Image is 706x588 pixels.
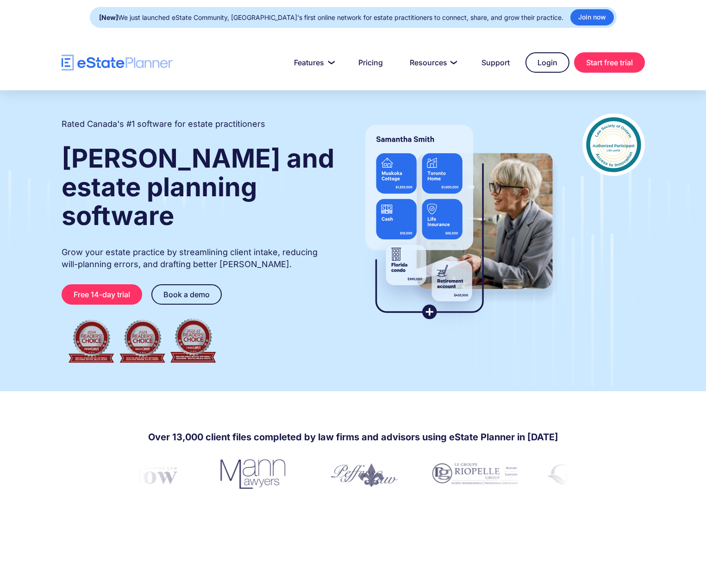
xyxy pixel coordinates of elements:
a: home [62,55,173,71]
strong: [New] [99,13,118,21]
a: Login [525,52,569,73]
div: We just launched eState Community, [GEOGRAPHIC_DATA]'s first online network for estate practition... [99,11,563,24]
img: estate planner showing wills to their clients, using eState Planner, a leading estate planning so... [354,113,564,331]
h2: Rated Canada's #1 software for estate practitioners [62,118,265,130]
a: Resources [399,53,466,72]
a: Book a demo [151,284,222,305]
a: Join now [570,9,614,25]
a: Pricing [347,53,394,72]
a: Support [470,53,521,72]
h4: Over 13,000 client files completed by law firms and advisors using eState Planner in [DATE] [148,431,558,444]
strong: [PERSON_NAME] and estate planning software [62,143,334,231]
p: Grow your estate practice by streamlining client intake, reducing will-planning errors, and draft... [62,246,336,270]
a: Start free trial [574,52,645,73]
a: Free 14-day trial [62,284,142,305]
a: Features [283,53,343,72]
